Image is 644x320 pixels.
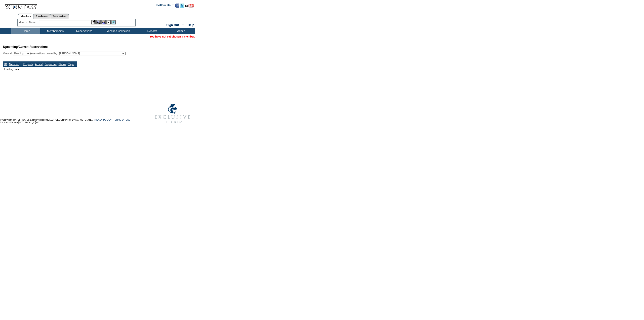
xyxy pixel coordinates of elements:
[166,28,195,34] td: Admin
[175,4,179,8] img: Become our fan on Facebook
[180,4,184,8] img: Follow us on Twitter
[175,5,179,8] a: Become our fan on Facebook
[19,20,38,24] div: Member Name:
[113,119,131,121] a: TERMS OF USE
[23,63,33,66] a: Property
[96,20,101,24] img: View
[45,63,56,66] a: Departure
[106,20,111,24] img: Reservations
[185,4,194,8] img: Subscribe to our YouTube Channel
[180,5,184,8] a: Follow us on Twitter
[188,23,194,27] a: Help
[3,67,77,72] td: Loading data...
[69,28,98,34] td: Reservations
[91,20,96,24] img: b_edit.gif
[9,63,19,66] a: Member
[11,28,40,34] td: Home
[98,28,137,34] td: Vacation Collection
[150,35,195,38] span: You have not yet chosen a member.
[50,14,69,19] a: Reservations
[3,45,29,49] span: Upcoming/Current
[137,28,166,34] td: Reports
[166,23,179,27] a: Sign Out
[111,20,116,24] img: b_calculator.gif
[68,63,74,66] a: Type
[4,63,7,66] a: ID
[185,5,194,8] a: Subscribe to our YouTube Channel
[3,52,128,55] div: View all: reservations owned by:
[35,63,43,66] a: Arrival
[150,101,195,126] img: Exclusive Resorts
[40,28,69,34] td: Memberships
[156,3,174,9] td: Follow Us ::
[3,45,49,49] span: Reservations
[59,63,66,66] a: Status
[93,119,111,121] a: PRIVACY POLICY
[182,23,184,27] span: ::
[18,14,33,19] a: Members
[101,20,106,24] img: Impersonate
[33,14,50,19] a: Residences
